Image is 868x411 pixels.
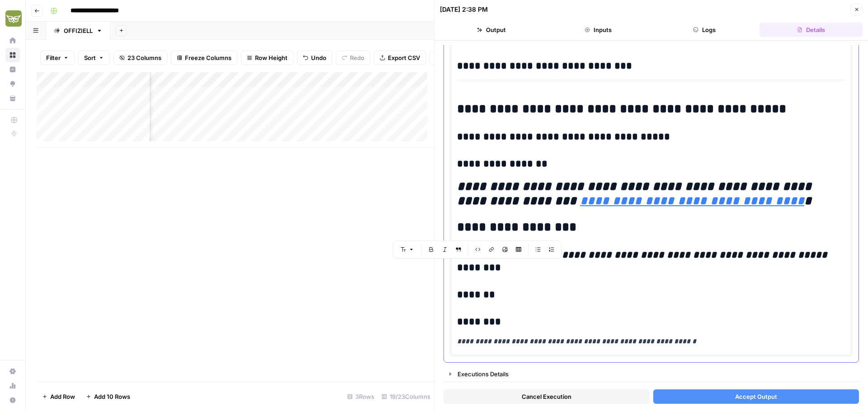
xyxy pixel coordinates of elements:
[311,53,326,62] span: Undo
[297,51,332,65] button: Undo
[350,53,364,62] span: Redo
[113,51,167,65] button: 23 Columns
[5,48,20,62] a: Browse
[127,53,161,62] span: 23 Columns
[5,7,20,30] button: Workspace: Evergreen Media
[653,389,859,404] button: Accept Output
[171,51,237,65] button: Freeze Columns
[40,51,75,65] button: Filter
[5,393,20,407] button: Help + Support
[443,389,650,404] button: Cancel Execution
[94,392,130,401] span: Add 10 Rows
[50,392,75,401] span: Add Row
[344,389,378,404] div: 3 Rows
[5,10,22,27] img: Evergreen Media Logo
[78,51,110,65] button: Sort
[5,33,20,48] a: Home
[458,369,853,379] div: Executions Details
[444,367,859,381] button: Executions Details
[735,392,777,401] span: Accept Output
[46,22,110,40] a: OFFIZIELL
[5,77,20,91] a: Opportunities
[185,53,231,62] span: Freeze Columns
[388,53,420,62] span: Export CSV
[440,23,543,37] button: Output
[547,23,650,37] button: Inputs
[241,51,293,65] button: Row Height
[440,5,488,14] div: [DATE] 2:38 PM
[759,23,863,37] button: Details
[374,51,426,65] button: Export CSV
[80,389,136,404] button: Add 10 Rows
[522,392,571,401] span: Cancel Execution
[378,389,434,404] div: 19/23 Columns
[5,379,20,393] a: Usage
[84,53,96,62] span: Sort
[5,91,20,106] a: Your Data
[336,51,370,65] button: Redo
[5,62,20,77] a: Insights
[46,53,61,62] span: Filter
[64,26,93,35] div: OFFIZIELL
[653,23,756,37] button: Logs
[255,53,288,62] span: Row Height
[5,364,20,379] a: Settings
[37,389,80,404] button: Add Row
